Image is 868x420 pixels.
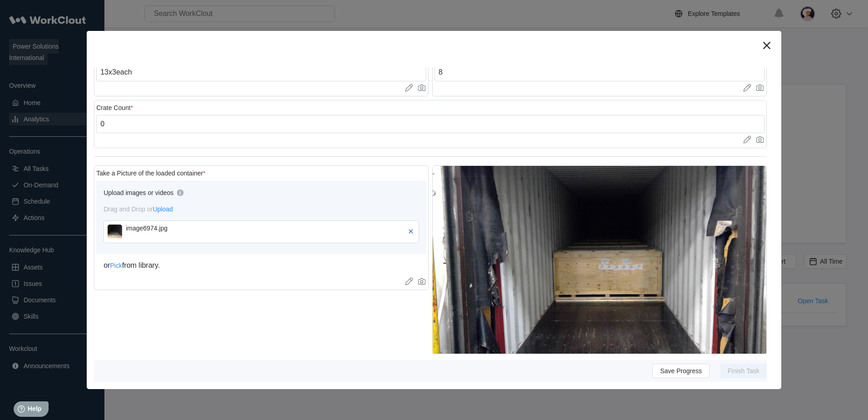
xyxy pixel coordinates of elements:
span: Save Progress [660,368,702,374]
div: Upload images or videos [104,189,173,196]
img: WIN_20230118_20_32_57_Pro.jpg [433,166,766,354]
img: image6974.jpg [108,225,122,239]
span: Pick [110,262,122,269]
div: image6974.jpg [126,225,230,232]
button: Finish Task [720,364,767,378]
div: Take a Picture of the loaded container [96,170,206,177]
div: or from library. [104,261,419,270]
input: Type here... [96,63,426,81]
input: Type here... [434,63,764,81]
button: Save Progress [652,364,710,378]
input: Type here... [96,115,764,133]
span: Upload [153,205,173,213]
span: Finish Task [728,368,759,374]
div: Crate Count [96,104,133,111]
span: Drag and Drop or [104,205,173,213]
